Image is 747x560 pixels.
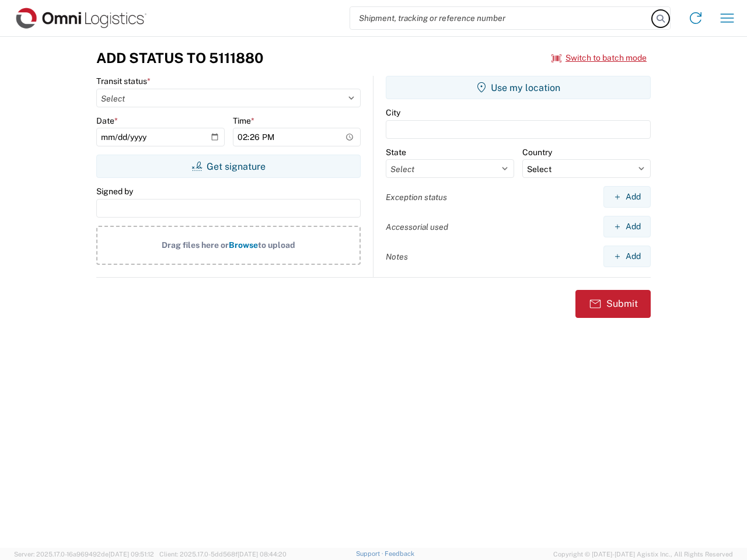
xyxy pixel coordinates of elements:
[575,290,651,318] button: Submit
[96,50,263,66] h3: Add Status to 5111880
[386,147,406,157] label: State
[14,551,154,558] span: Server: 2025.17.0-16a969492de
[356,550,385,557] a: Support
[109,551,154,558] span: [DATE] 09:51:12
[96,155,361,178] button: Get signature
[258,240,295,250] span: to upload
[553,549,733,559] span: Copyright © [DATE]-[DATE] Agistix Inc., All Rights Reserved
[162,240,229,250] span: Drag files here or
[551,48,647,68] button: Switch to batch mode
[386,251,408,262] label: Notes
[603,246,651,267] button: Add
[159,551,287,558] span: Client: 2025.17.0-5dd568f
[96,116,118,126] label: Date
[229,240,258,250] span: Browse
[96,186,133,197] label: Signed by
[238,551,287,558] span: [DATE] 08:44:20
[386,222,448,232] label: Accessorial used
[386,76,651,99] button: Use my location
[603,216,651,237] button: Add
[350,7,652,29] input: Shipment, tracking or reference number
[386,107,400,118] label: City
[96,76,151,86] label: Transit status
[233,116,254,126] label: Time
[385,550,414,557] a: Feedback
[522,147,552,157] label: Country
[603,186,651,208] button: Add
[386,192,447,202] label: Exception status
